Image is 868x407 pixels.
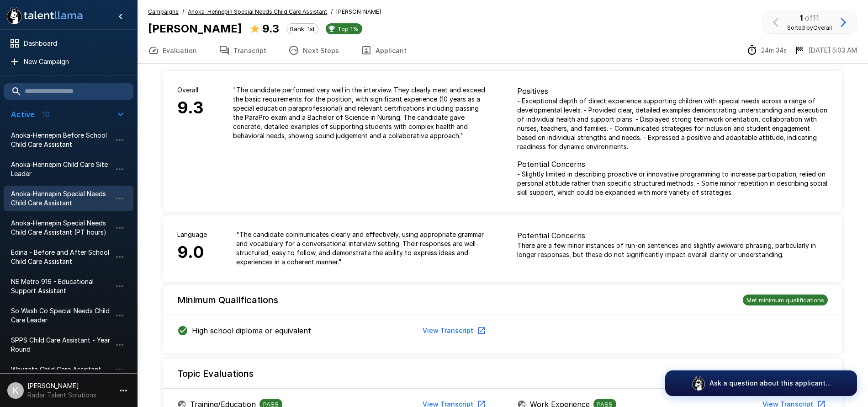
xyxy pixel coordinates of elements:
[177,366,254,381] h6: Topic Evaluations
[192,325,311,336] p: High school diploma or equivalent
[148,22,242,35] b: [PERSON_NAME]
[517,230,828,241] p: Potential Concerns
[761,46,787,55] p: 24m 34s
[262,22,279,35] b: 9.3
[287,25,318,32] span: Rank: 1st
[517,96,828,151] p: - Exceptional depth of direct experience supporting children with special needs across a range of...
[331,7,333,16] span: /
[743,296,828,304] span: Met minimum qualifications
[517,241,828,259] p: There are a few minor instances of run-on sentences and slightly awkward phrasing, particularly i...
[517,159,828,170] p: Potential Concerns
[746,45,787,56] div: The time between starting and completing the interview
[137,37,208,63] button: Evaluation
[665,370,857,396] button: Ask a question about this applicant...
[419,322,488,339] button: View Transcript
[794,45,857,56] div: The date and time when the interview was completed
[182,7,184,16] span: /
[809,46,857,55] p: [DATE] 5:03 AM
[787,24,832,31] span: Sorted by Overall
[334,25,362,32] span: Top 1%
[177,95,204,121] h6: 9.3
[148,8,179,15] u: Campaigns
[177,230,207,239] p: Language
[517,86,828,96] p: Positives
[236,230,488,267] p: " The candidate communicates clearly and effectively, using appropriate grammar and vocabulary fo...
[277,37,350,63] button: Next Steps
[177,86,204,95] p: Overall
[350,37,418,63] button: Applicant
[805,13,819,22] span: of 11
[517,170,828,197] p: - Slightly limited in describing proactive or innovative programming to increase participation; r...
[188,8,327,15] u: Anoka-Hennepin Special Needs Child Care Assistant
[800,13,803,22] b: 1
[691,376,706,391] img: logo_glasses@2x.png
[208,37,277,63] button: Transcript
[177,293,278,307] h6: Minimum Qualifications
[336,7,381,16] span: [PERSON_NAME]
[177,239,207,266] h6: 9.0
[709,379,831,388] p: Ask a question about this applicant...
[233,86,488,140] p: " The candidate performed very well in the interview. They clearly meet and exceed the basic requ...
